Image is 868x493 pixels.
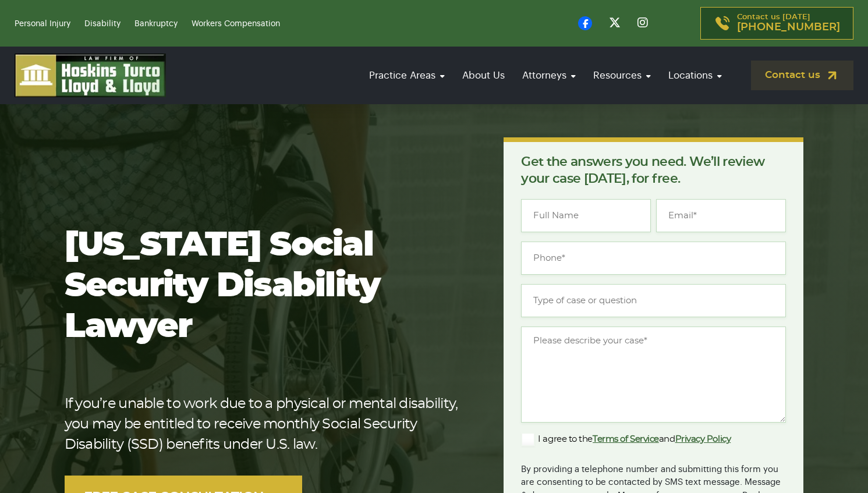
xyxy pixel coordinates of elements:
[363,59,451,92] a: Practice Areas
[656,199,786,232] input: Email*
[593,435,659,444] a: Terms of Service
[15,20,70,28] a: Personal Injury
[675,435,731,444] a: Privacy Policy
[521,432,731,446] label: I agree to the and
[134,20,178,28] a: Bankruptcy
[521,154,786,187] p: Get the answers you need. We’ll review your case [DATE], for free.
[84,20,121,28] a: Disability
[192,20,280,28] a: Workers Compensation
[587,59,657,92] a: Resources
[521,199,651,232] input: Full Name
[737,13,840,33] p: Contact us [DATE]
[456,59,511,92] a: About Us
[700,7,853,40] a: Contact us [DATE][PHONE_NUMBER]
[516,59,582,92] a: Attorneys
[662,59,728,92] a: Locations
[751,61,853,90] a: Contact us
[737,22,840,33] span: [PHONE_NUMBER]
[65,225,467,347] h1: [US_STATE] Social Security Disability Lawyer
[521,242,786,275] input: Phone*
[65,394,467,455] p: If you’re unable to work due to a physical or mental disability, you may be entitled to receive m...
[15,54,166,97] img: logo
[521,284,786,317] input: Type of case or question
